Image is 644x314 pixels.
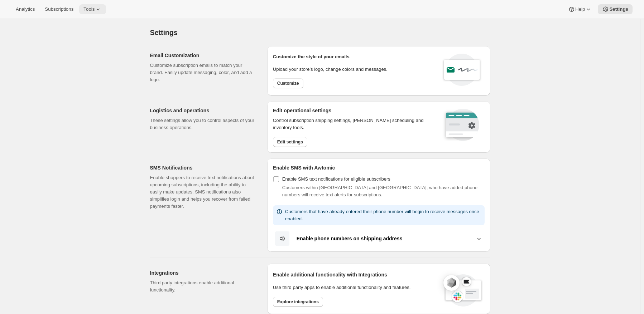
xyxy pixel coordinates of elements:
span: Customize [277,80,299,86]
h2: Integrations [150,269,256,276]
p: Customize subscription emails to match your brand. Easily update messaging, color, and add a logo. [150,62,256,83]
span: Edit settings [277,139,303,145]
button: Analytics [11,4,39,14]
p: These settings allow you to control aspects of your business operations. [150,117,256,131]
h2: SMS Notifications [150,164,256,171]
button: Enable phone numbers on shipping address [273,231,485,246]
span: Help [575,6,585,12]
span: Explore integrations [277,299,319,305]
h2: Enable additional functionality with Integrations [273,271,436,278]
p: Customers that have already entered their phone number will begin to receive messages once enabled. [285,208,482,222]
span: Settings [609,6,628,12]
p: Enable shoppers to receive text notifications about upcoming subscriptions, including the ability... [150,174,256,210]
span: Customers within [GEOGRAPHIC_DATA] and [GEOGRAPHIC_DATA], who have added phone numbers will recei... [282,185,477,197]
button: Customize [273,78,303,88]
b: Enable phone numbers on shipping address [297,236,403,241]
p: Customize the style of your emails [273,53,350,60]
p: Control subscription shipping settings, [PERSON_NAME] scheduling and inventory tools. [273,117,433,131]
button: Subscriptions [40,4,78,14]
h2: Edit operational settings [273,107,433,114]
p: Use third party apps to enable additional functionality and features. [273,284,436,291]
p: Third party integrations enable additional functionality. [150,279,256,294]
button: Edit settings [273,137,307,147]
h2: Email Customization [150,52,256,59]
span: Tools [83,6,95,12]
span: Enable SMS text notifications for eligible subscribers [282,176,390,182]
button: Settings [598,4,633,14]
h2: Enable SMS with Awtomic [273,164,485,171]
button: Help [564,4,596,14]
span: Subscriptions [45,6,73,12]
h2: Logistics and operations [150,107,256,114]
span: Analytics [16,6,35,12]
p: Upload your store’s logo, change colors and messages. [273,66,388,73]
span: Settings [150,29,178,36]
button: Tools [79,4,106,14]
button: Explore integrations [273,297,323,307]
